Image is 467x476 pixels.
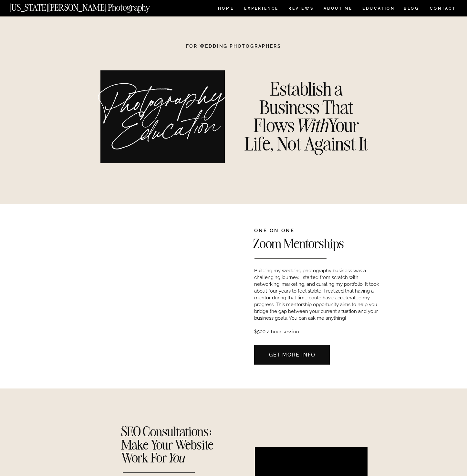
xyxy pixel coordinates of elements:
[253,237,423,254] h2: Zoom Mentorships
[254,351,330,358] a: Get More Info
[239,80,374,154] h3: Establish a Business That Flows Your Life, Not Against It
[430,5,456,12] a: CONTACT
[323,6,353,12] a: ABOUT ME
[9,3,171,9] a: [US_STATE][PERSON_NAME] Photography
[254,228,379,234] h2: One on one
[217,6,235,12] a: HOME
[404,6,419,12] a: BLOG
[94,84,236,157] h1: Photography Education
[295,114,327,137] i: With
[288,6,313,12] a: REVIEWS
[167,44,300,49] h1: For Wedding Photographers
[167,449,184,466] i: You
[121,425,227,467] h2: SEO Consultations: Make Your Website Work For
[254,267,385,333] p: Building my wedding photography business was a challenging journey. I started from scratch with n...
[244,6,278,12] a: Experience
[362,6,396,12] a: EDUCATION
